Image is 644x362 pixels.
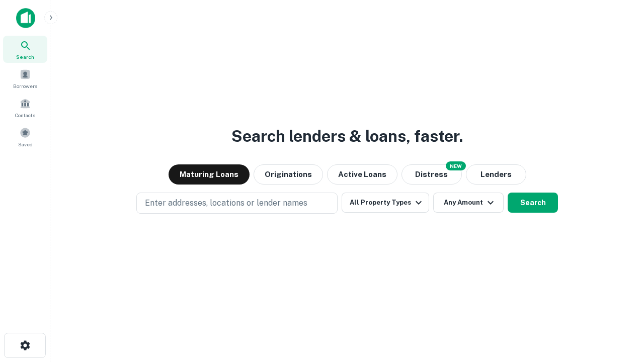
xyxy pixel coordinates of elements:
[15,111,35,119] span: Contacts
[433,193,504,213] button: Any Amount
[466,164,526,185] button: Lenders
[16,8,35,28] img: capitalize-icon.png
[13,82,37,90] span: Borrowers
[327,164,397,185] button: Active Loans
[3,36,47,63] a: Search
[342,193,429,213] button: All Property Types
[594,282,644,330] iframe: Chat Widget
[3,94,47,121] a: Contacts
[446,161,466,170] div: NEW
[16,53,34,61] span: Search
[169,164,250,185] button: Maturing Loans
[508,193,558,213] button: Search
[136,193,338,214] button: Enter addresses, locations or lender names
[3,65,47,92] a: Borrowers
[145,197,307,209] p: Enter addresses, locations or lender names
[401,164,462,185] button: Search distressed loans with lien and other non-mortgage details.
[254,164,323,185] button: Originations
[18,140,33,148] span: Saved
[231,124,463,148] h3: Search lenders & loans, faster.
[3,123,47,150] a: Saved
